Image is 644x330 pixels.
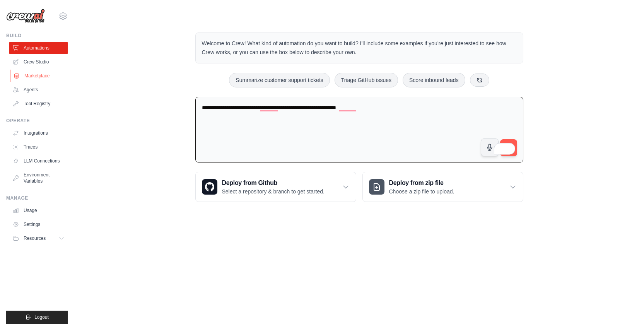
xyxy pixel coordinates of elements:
[9,42,68,54] a: Automations
[6,32,68,39] div: Build
[10,70,68,82] a: Marketplace
[605,293,644,330] iframe: Chat Widget
[6,118,68,124] div: Operate
[6,9,45,24] img: Logo
[9,127,68,139] a: Integrations
[9,169,68,187] a: Environment Variables
[9,218,68,231] a: Settings
[9,84,68,96] a: Agents
[34,314,49,320] span: Logout
[6,311,68,324] button: Logout
[24,235,46,241] span: Resources
[335,73,398,87] button: Triage GitHub issues
[9,204,68,217] a: Usage
[222,188,325,195] p: Select a repository & branch to get started.
[9,97,68,110] a: Tool Registry
[6,195,68,201] div: Manage
[9,155,68,167] a: LLM Connections
[9,232,68,245] button: Resources
[229,73,330,87] button: Summarize customer support tickets
[222,178,325,188] h3: Deploy from Github
[9,56,68,68] a: Crew Studio
[195,97,523,163] textarea: To enrich screen reader interactions, please activate Accessibility in Grammarly extension settings
[389,188,454,195] p: Choose a zip file to upload.
[9,141,68,153] a: Traces
[403,73,465,87] button: Score inbound leads
[389,178,454,188] h3: Deploy from zip file
[202,39,517,57] p: Welcome to Crew! What kind of automation do you want to build? I'll include some examples if you'...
